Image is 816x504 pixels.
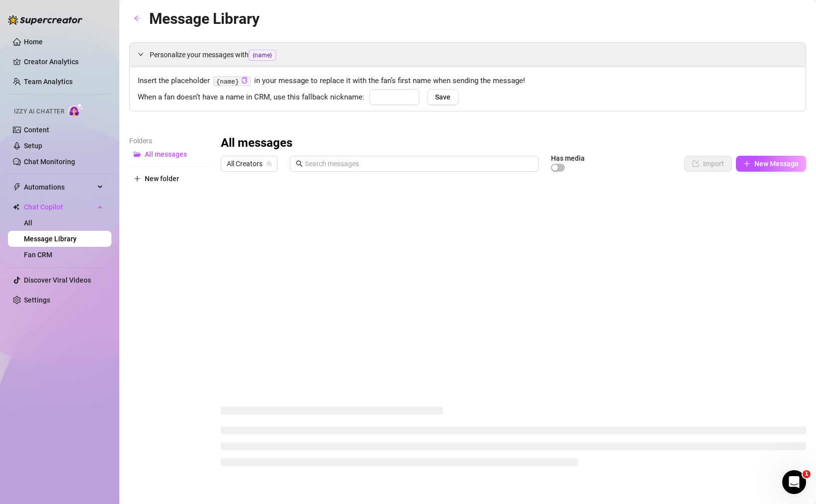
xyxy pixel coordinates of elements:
span: folder-open [134,151,141,158]
span: Chat Copilot [24,199,94,215]
span: arrow-left [134,15,141,22]
article: Folders [129,135,209,146]
a: Discover Viral Videos [24,276,91,284]
span: copy [241,77,248,84]
a: All [24,219,32,227]
span: search [296,160,303,167]
code: {name} [213,76,251,87]
a: Settings [24,296,50,304]
span: Automations [24,179,94,195]
input: Search messages [305,158,533,169]
a: Message Library [24,235,77,243]
button: New Message [736,156,806,172]
a: Setup [24,142,42,150]
span: 1 [803,470,811,478]
button: Click to Copy [241,77,248,85]
img: AI Chatter [68,103,84,117]
span: New Message [754,160,799,168]
button: Save [427,89,458,105]
button: All messages [129,146,209,162]
span: plus [134,175,141,182]
span: Save [435,93,451,101]
span: {name} [249,50,276,61]
span: expanded [138,51,144,57]
button: New folder [129,171,209,187]
img: logo-BBDzfeDw.svg [8,15,83,25]
span: Izzy AI Chatter [14,107,64,116]
span: Insert the placeholder in your message to replace it with the fan’s first name when sending the m... [138,75,798,87]
article: Message Library [149,7,260,30]
div: Personalize your messages with{name} [130,43,806,67]
span: plus [743,160,750,167]
h3: All messages [221,135,292,151]
iframe: Intercom live chat [782,470,806,494]
a: Home [24,38,43,46]
span: Personalize your messages with [150,49,798,61]
img: Chat Copilot [13,203,19,210]
a: Creator Analytics [24,54,103,70]
span: All Creators [227,156,272,171]
span: New folder [145,175,179,183]
span: team [266,161,272,167]
a: Chat Monitoring [24,158,75,166]
a: Content [24,126,49,134]
span: All messages [145,150,187,158]
button: Import [684,156,732,172]
span: When a fan doesn’t have a name in CRM, use this fallback nickname: [138,92,364,103]
span: thunderbolt [13,183,21,191]
a: Fan CRM [24,251,52,259]
article: Has media [551,155,585,161]
a: Team Analytics [24,78,73,86]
